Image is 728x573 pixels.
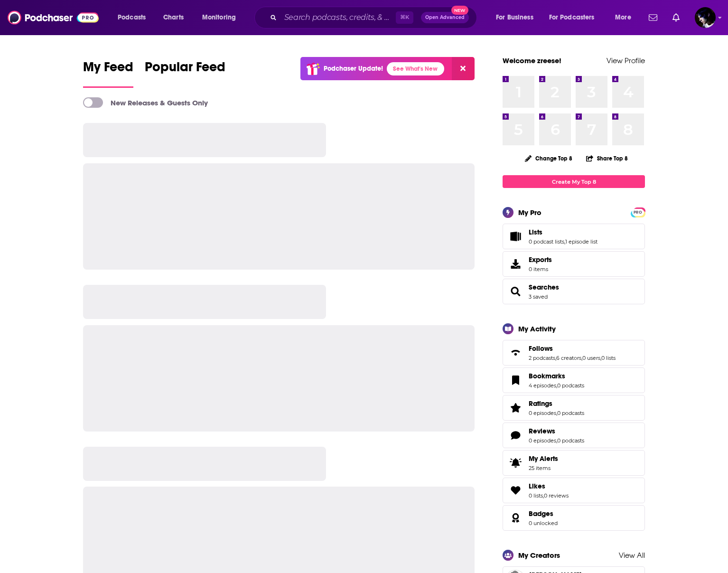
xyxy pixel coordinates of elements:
a: Follows [529,344,616,353]
a: Exports [503,251,645,277]
a: Badges [529,509,558,518]
span: New [451,6,468,15]
a: Badges [506,511,525,525]
span: Logged in as zreese [695,7,716,28]
a: Follows [506,346,525,359]
a: 0 users [582,355,600,361]
span: For Podcasters [549,11,595,24]
span: Exports [506,257,525,271]
a: 2 podcasts [529,355,555,361]
a: Lists [529,228,597,236]
span: Popular Feed [145,59,225,81]
span: My Alerts [529,454,558,463]
a: Show notifications dropdown [669,9,683,26]
p: Podchaser Update! [324,65,383,73]
a: Searches [506,285,525,298]
span: More [615,11,631,24]
span: Bookmarks [503,367,645,393]
button: Change Top 8 [519,152,578,164]
span: , [543,492,544,499]
a: 0 reviews [544,492,569,499]
a: My Feed [83,59,133,88]
span: , [556,410,557,416]
a: PRO [632,208,644,216]
span: My Alerts [506,456,525,470]
div: Search podcasts, credits, & more... [263,7,486,28]
span: ⌘ K [396,11,413,24]
button: open menu [196,10,248,25]
span: Follows [529,344,553,353]
a: My Alerts [503,450,645,476]
a: 0 podcasts [557,437,584,444]
span: Podcasts [118,11,146,24]
a: Charts [157,10,189,25]
div: My Activity [518,324,556,333]
a: Bookmarks [529,372,584,380]
a: 3 saved [529,293,548,300]
a: See What's New [387,62,444,75]
span: For Business [496,11,533,24]
a: 0 lists [601,355,616,361]
a: 0 lists [529,492,543,499]
span: 0 items [529,266,552,272]
span: PRO [632,209,644,216]
span: Open Advanced [425,15,465,20]
a: 0 podcasts [557,410,584,416]
img: User Profile [695,7,716,28]
a: Reviews [506,429,525,442]
span: , [564,238,565,245]
a: Likes [506,484,525,497]
img: Podchaser - Follow, Share and Rate Podcasts [8,9,99,27]
a: Bookmarks [506,374,525,387]
a: Ratings [529,399,584,408]
a: 0 episodes [529,437,556,444]
span: , [555,355,556,361]
button: Show profile menu [695,7,716,28]
a: Create My Top 8 [503,175,645,188]
span: 25 items [529,465,558,471]
a: Lists [506,230,525,243]
span: Charts [163,11,184,24]
div: My Creators [518,551,560,560]
button: open menu [489,10,545,25]
span: Ratings [503,395,645,421]
input: Search podcasts, credits, & more... [280,10,396,25]
span: Bookmarks [529,372,565,380]
a: Popular Feed [145,59,225,88]
span: Ratings [529,399,552,408]
span: Monitoring [202,11,236,24]
a: Reviews [529,427,584,435]
span: Searches [503,279,645,304]
span: Badges [503,505,645,531]
span: Exports [529,255,552,264]
span: , [581,355,582,361]
a: View All [619,551,645,560]
a: 1 episode list [565,238,597,245]
div: My Pro [518,208,541,217]
a: Show notifications dropdown [645,9,661,26]
a: 0 podcast lists [529,238,564,245]
span: , [556,382,557,389]
a: 0 unlocked [529,520,558,526]
a: Searches [529,283,559,291]
a: Welcome zreese! [503,56,561,65]
span: Lists [529,228,542,236]
a: New Releases & Guests Only [83,97,208,108]
button: Open AdvancedNew [421,12,469,23]
button: open menu [111,10,158,25]
span: Follows [503,340,645,366]
a: 6 creators [556,355,581,361]
a: View Profile [607,56,645,65]
span: Likes [503,478,645,503]
span: Badges [529,509,553,518]
a: 4 episodes [529,382,556,389]
span: Likes [529,482,545,490]
button: Share Top 8 [586,149,628,168]
button: open menu [608,10,643,25]
span: , [600,355,601,361]
span: Reviews [529,427,555,435]
span: Lists [503,224,645,249]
